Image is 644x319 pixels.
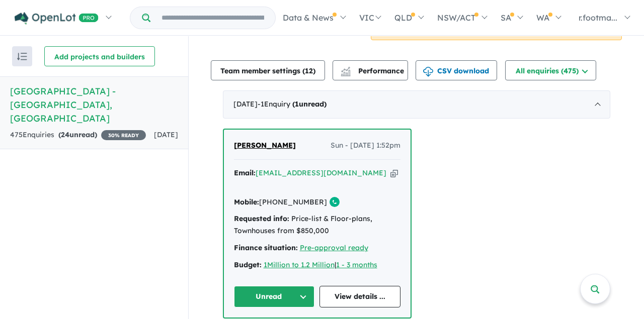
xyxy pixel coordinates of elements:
[505,60,596,80] button: All enquiries (475)
[295,99,299,109] span: 1
[44,46,155,66] button: Add projects and builders
[234,259,400,271] div: |
[333,60,408,80] button: Performance
[264,260,335,269] a: 1Million to 1.2 Million
[234,260,262,269] strong: Budget:
[341,67,350,72] img: line-chart.svg
[258,99,327,109] span: - 1 Enquir y
[15,12,99,25] img: Openlot PRO Logo White
[331,140,400,152] span: Sun - [DATE] 1:52pm
[10,84,178,125] h5: [GEOGRAPHIC_DATA] - [GEOGRAPHIC_DATA] , [GEOGRAPHIC_DATA]
[211,60,325,80] button: Team member settings (12)
[256,168,386,177] a: [EMAIL_ADDRESS][DOMAIN_NAME]
[234,286,315,307] button: Unread
[300,243,368,252] a: Pre-approval ready
[17,53,27,60] img: sort.svg
[234,140,296,152] a: [PERSON_NAME]
[341,70,351,76] img: bar-chart.svg
[234,141,296,150] span: [PERSON_NAME]
[234,168,256,177] strong: Email:
[234,243,298,252] strong: Finance situation:
[234,214,289,223] strong: Requested info:
[10,129,146,141] div: 475 Enquir ies
[154,130,178,139] span: [DATE]
[152,7,273,29] input: Try estate name, suburb, builder or developer
[579,13,617,23] span: r.footma...
[390,168,398,178] button: Copy
[234,197,259,206] strong: Mobile:
[234,213,400,237] div: Price-list & Floor-plans, Townhouses from $850,000
[416,60,497,80] button: CSV download
[223,90,610,119] div: [DATE]
[423,67,433,77] img: download icon
[342,66,404,75] span: Performance
[58,130,97,139] strong: ( unread)
[292,99,327,109] strong: ( unread)
[101,130,146,140] span: 30 % READY
[319,286,400,307] a: View details ...
[336,260,377,269] a: 1 - 3 months
[305,66,313,75] span: 12
[61,130,69,139] span: 24
[259,197,327,206] a: [PHONE_NUMBER]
